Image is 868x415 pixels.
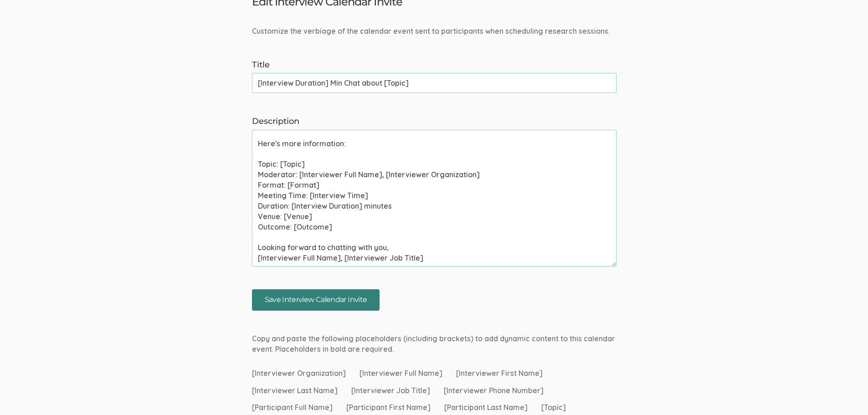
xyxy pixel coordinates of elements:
span: [Participant First Name] [346,402,431,413]
label: Description [252,116,616,128]
span: [Interviewer Job Title] [351,385,430,396]
input: Save Interview Calendar Invite [252,289,380,311]
iframe: Chat Widget [822,371,868,415]
div: Customize the verbiage of the calendar event sent to participants when scheduling research sessions. [245,26,623,36]
span: [Participant Full Name] [252,402,333,413]
span: [Interviewer Last Name] [252,385,338,396]
span: [Interviewer Full Name] [360,368,442,379]
span: [Interviewer First Name] [456,368,543,379]
span: [Interviewer Organization] [252,368,346,379]
p: Copy and paste the following placeholders (including brackets) to add dynamic content to this cal... [252,333,616,354]
label: Title [252,59,616,71]
span: [Interviewer Phone Number] [444,385,544,396]
span: [Topic] [541,402,566,413]
span: [Participant Last Name] [444,402,528,413]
